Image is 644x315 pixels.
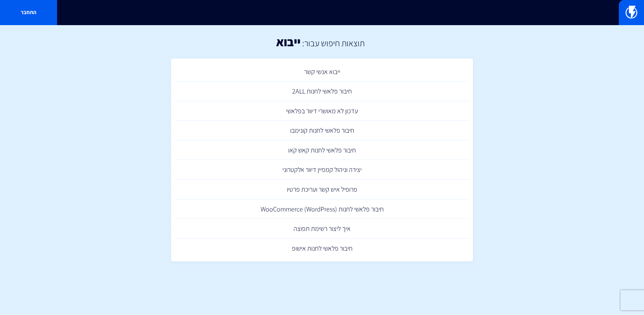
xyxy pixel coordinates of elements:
a: ייבוא אנשי קשר [174,62,470,82]
a: איך ליצור רשימת תפוצה [174,219,470,239]
a: עדכון לא מאושרי דיוור בפלאשי [174,101,470,121]
h2: תוצאות חיפוש עבור: [301,38,365,48]
h1: ייבוא [276,35,301,49]
a: חיבור פלאשי לחנות 2ALL [174,81,470,101]
a: חיבור פלאשי לחנות קאש קאו [174,140,470,160]
a: חיבור פלאשי לחנות (WooCommerce (WordPress [174,199,470,219]
a: יצירה וניהול קמפיין דיוור אלקטרוני [174,160,470,180]
a: חיבור פלאשי לחנות קונימבו [174,121,470,140]
a: חיבור פלאשי לחנות אישופ [174,239,470,258]
a: פרופיל איש קשר ועריכת פרטיו [174,180,470,199]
